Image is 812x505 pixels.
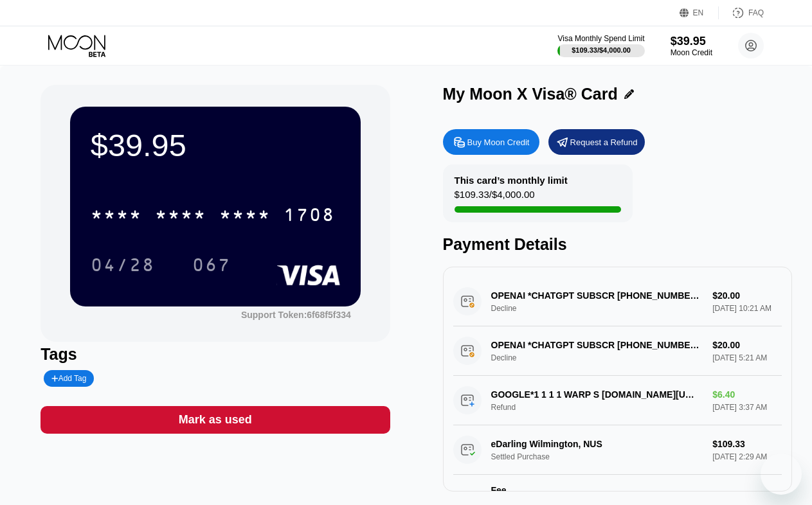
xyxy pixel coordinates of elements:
div: Mark as used [41,406,390,434]
div: FAQ [719,6,764,19]
div: 067 [192,256,231,277]
div: $109.33 / $4,000.00 [455,189,535,206]
div: $39.95 [91,127,340,163]
div: Add Tag [51,374,86,383]
div: 04/28 [81,249,165,281]
div: EN [680,6,719,19]
div: 04/28 [91,256,155,277]
div: Support Token: 6f68f5f334 [241,310,351,320]
div: Request a Refund [548,129,645,155]
div: This card’s monthly limit [455,175,568,186]
div: Buy Moon Credit [443,129,539,155]
div: Fee [491,485,581,495]
div: Visa Monthly Spend Limit [557,34,644,43]
div: Visa Monthly Spend Limit$109.33/$4,000.00 [557,34,644,57]
div: 067 [183,249,240,281]
iframe: 启动消息传送窗口的按钮 [761,454,802,495]
div: EN [693,8,704,17]
div: Mark as used [179,412,252,427]
div: Payment Details [443,235,792,254]
div: 1708 [284,206,335,227]
div: Support Token:6f68f5f334 [241,310,351,320]
div: Request a Refund [570,137,638,148]
div: Tags [41,345,390,364]
div: My Moon X Visa® Card [443,85,618,103]
div: FAQ [748,8,764,17]
div: Buy Moon Credit [467,137,530,148]
div: $39.95Moon Credit [671,35,712,57]
div: $39.95 [671,35,712,48]
div: $109.33 / $4,000.00 [572,46,631,54]
div: Moon Credit [671,48,712,57]
div: Add Tag [44,370,94,387]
